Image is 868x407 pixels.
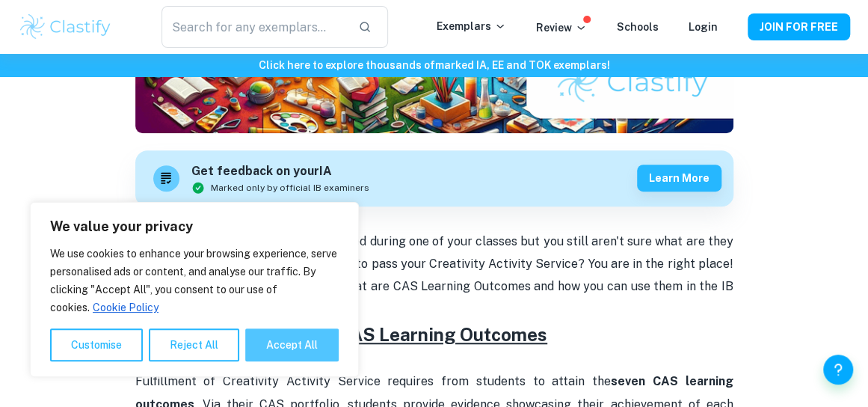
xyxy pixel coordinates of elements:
[3,57,865,73] h6: Click here to explore thousands of marked IA, EE and TOK exemplars !
[317,324,547,345] u: IB CAS Learning Outcomes
[191,162,369,181] h6: Get feedback on your IA
[149,328,239,361] button: Reject All
[30,202,359,377] div: We value your privacy
[823,355,853,385] button: Help and Feedback
[92,301,159,314] a: Cookie Policy
[689,21,718,33] a: Login
[135,150,733,206] a: Get feedback on yourIAMarked only by official IB examinersLearn more
[617,21,659,33] a: Schools
[437,18,506,34] p: Exemplars
[211,181,369,195] span: Marked only by official IB examiners
[748,13,850,40] button: JOIN FOR FREE
[135,230,733,322] p: Were CAS Learning Outcomes mentioned during one of your classes but you still aren't sure what ar...
[18,12,113,42] img: Clastify logo
[536,19,587,36] p: Review
[50,218,339,236] p: We value your privacy
[245,328,339,361] button: Accept All
[50,328,143,361] button: Customise
[161,6,346,48] input: Search for any exemplars...
[637,165,721,192] button: Learn more
[50,245,339,316] p: We use cookies to enhance your browsing experience, serve personalised ads or content, and analys...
